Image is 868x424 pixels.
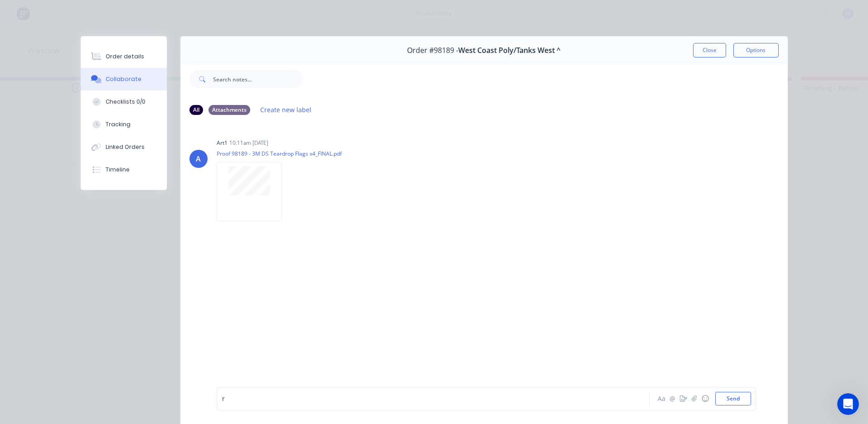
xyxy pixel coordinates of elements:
iframe: Intercom live chat [837,393,859,415]
div: A [196,153,201,164]
div: 10:11am [DATE] [229,139,268,147]
button: Options [733,43,779,57]
span: Order #98189 - [407,46,458,55]
button: Collaborate [81,68,167,91]
button: Linked Orders [81,136,167,158]
span: West Coast Poly/Tanks West ^ [458,46,561,55]
p: Proof 98189 - 3M DS Teardrop Flags x4_FINAL.pdf [217,150,342,157]
button: @ [667,393,678,404]
div: Order details [106,52,144,61]
div: Linked Orders [106,143,145,151]
button: Close [693,43,726,57]
button: Checklists 0/0 [81,91,167,113]
button: Create new label [256,104,316,116]
span: r [222,395,225,403]
input: Search notes... [213,70,303,88]
button: Aa [656,393,667,404]
div: All [189,105,203,115]
button: Tracking [81,113,167,136]
button: Send [715,392,751,405]
div: Tracking [106,120,131,129]
div: Collaborate [106,75,141,83]
button: Timeline [81,158,167,181]
button: Order details [81,45,167,68]
div: Attachments [209,105,250,115]
button: ☺ [700,393,711,404]
div: art1 [217,139,228,147]
div: Checklists 0/0 [106,98,145,106]
div: Timeline [106,166,130,174]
